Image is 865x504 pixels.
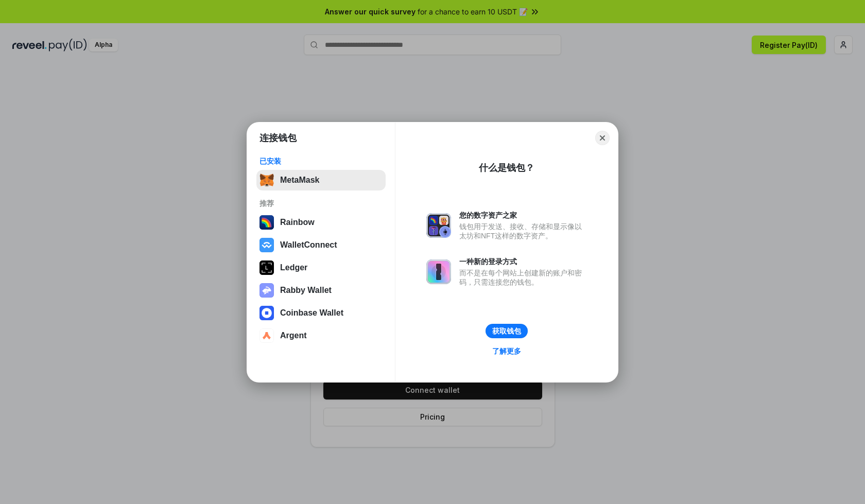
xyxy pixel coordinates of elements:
[259,173,274,187] img: svg+xml,%3Csvg%20fill%3D%22none%22%20height%3D%2233%22%20viewBox%3D%220%200%2035%2033%22%20width%...
[259,199,383,208] div: 推荐
[259,238,274,252] img: svg+xml,%3Csvg%20width%3D%2228%22%20height%3D%2228%22%20viewBox%3D%220%200%2028%2028%22%20fill%3D...
[259,157,383,166] div: 已安装
[426,213,451,238] img: svg+xml,%3Csvg%20xmlns%3D%22http%3A%2F%2Fwww.w3.org%2F2000%2Fsvg%22%20fill%3D%22none%22%20viewBox...
[479,162,534,174] div: 什么是钱包？
[280,240,337,250] div: WalletConnect
[486,344,527,358] a: 了解更多
[256,235,386,255] button: WalletConnect
[280,218,315,227] div: Rainbow
[259,215,274,230] img: svg+xml,%3Csvg%20width%3D%22120%22%20height%3D%22120%22%20viewBox%3D%220%200%20120%20120%22%20fil...
[486,324,528,338] button: 获取钱包
[492,346,521,356] div: 了解更多
[256,212,386,233] button: Rainbow
[256,325,386,346] button: Argent
[280,331,307,340] div: Argent
[259,132,297,144] h1: 连接钱包
[459,268,587,287] div: 而不是在每个网站上创建新的账户和密码，只需连接您的钱包。
[256,170,386,190] button: MetaMask
[459,222,587,240] div: 钱包用于发送、接收、存储和显示像以太坊和NFT这样的数字资产。
[259,306,274,320] img: svg+xml,%3Csvg%20width%3D%2228%22%20height%3D%2228%22%20viewBox%3D%220%200%2028%2028%22%20fill%3D...
[280,308,343,318] div: Coinbase Wallet
[280,286,332,295] div: Rabby Wallet
[459,211,587,220] div: 您的数字资产之家
[426,259,451,284] img: svg+xml,%3Csvg%20xmlns%3D%22http%3A%2F%2Fwww.w3.org%2F2000%2Fsvg%22%20fill%3D%22none%22%20viewBox...
[280,176,319,185] div: MetaMask
[256,280,386,301] button: Rabby Wallet
[259,260,274,275] img: svg+xml,%3Csvg%20xmlns%3D%22http%3A%2F%2Fwww.w3.org%2F2000%2Fsvg%22%20width%3D%2228%22%20height%3...
[256,303,386,323] button: Coinbase Wallet
[259,283,274,298] img: svg+xml,%3Csvg%20xmlns%3D%22http%3A%2F%2Fwww.w3.org%2F2000%2Fsvg%22%20fill%3D%22none%22%20viewBox...
[256,257,386,278] button: Ledger
[595,131,610,145] button: Close
[492,326,521,336] div: 获取钱包
[459,257,587,266] div: 一种新的登录方式
[259,328,274,343] img: svg+xml,%3Csvg%20width%3D%2228%22%20height%3D%2228%22%20viewBox%3D%220%200%2028%2028%22%20fill%3D...
[280,263,307,272] div: Ledger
